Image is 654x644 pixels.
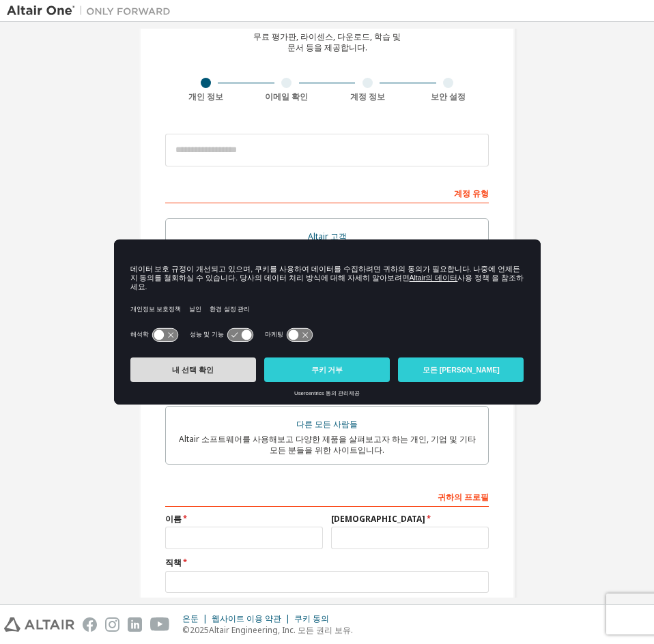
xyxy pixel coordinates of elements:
[253,31,401,42] font: 무료 평가판, 라이센스, 다운로드, 학습 및
[331,513,425,525] font: [DEMOGRAPHIC_DATA]
[287,42,367,53] font: 문서 등을 제공합니다.
[294,613,329,624] font: 쿠키 동의
[179,433,476,456] font: Altair 소프트웨어를 사용해보고 다양한 제품을 살펴보고자 하는 개인, 기업 및 기타 모든 분들을 위한 사이트입니다.
[182,613,199,624] font: 은둔
[350,91,385,102] font: 계정 정보
[190,624,209,636] font: 2025
[7,4,177,18] img: 알타이르 원
[265,91,308,102] font: 이메일 확인
[4,617,74,632] img: altair_logo.svg
[165,557,182,568] font: 직책
[431,91,466,102] font: 보안 설정
[454,188,489,199] font: 계정 유형
[128,617,142,632] img: linkedin.svg
[308,231,347,242] font: Altair 고객
[83,617,97,632] img: facebook.svg
[165,513,182,525] font: 이름
[296,418,358,430] font: 다른 모든 사람들
[150,617,170,632] img: youtube.svg
[438,491,489,503] font: 귀하의 프로필
[105,617,119,632] img: instagram.svg
[188,91,223,102] font: 개인 정보
[209,624,353,636] font: Altair Engineering, Inc. 모든 권리 보유.
[212,613,281,624] font: 웹사이트 이용 약관
[182,624,190,636] font: ©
